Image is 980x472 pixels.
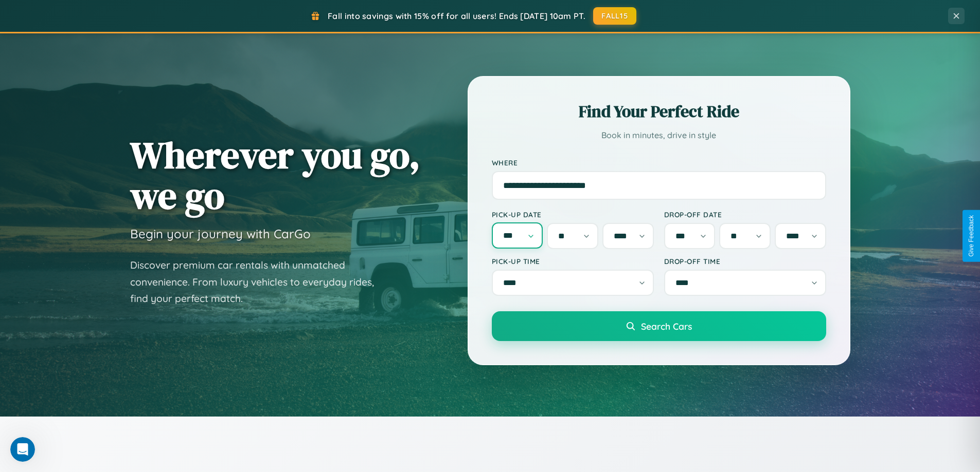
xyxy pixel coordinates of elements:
[492,257,654,266] label: Pick-up Time
[130,257,387,307] p: Discover premium car rentals with unmatched convenience. From luxury vehicles to everyday rides, ...
[130,226,311,241] h3: Begin your journey with CarGo
[492,210,654,219] label: Pick-up Date
[492,311,826,341] button: Search Cars
[641,320,692,332] span: Search Cars
[10,437,35,462] iframe: Intercom live chat
[664,210,826,219] label: Drop-off Date
[492,100,826,123] h2: Find Your Perfect Ride
[664,257,826,266] label: Drop-off Time
[492,128,826,143] p: Book in minutes, drive in style
[328,11,585,21] span: Fall into savings with 15% off for all users! Ends [DATE] 10am PT.
[130,135,420,216] h1: Wherever you go, we go
[492,158,826,167] label: Where
[968,215,975,257] div: Give Feedback
[593,7,636,25] button: FALL15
